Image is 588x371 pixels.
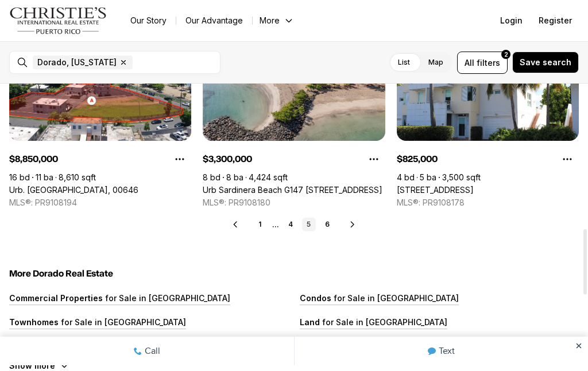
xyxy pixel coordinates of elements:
a: Our Advantage [176,13,252,29]
button: Allfilters2 [457,52,508,74]
span: Register [539,16,572,25]
a: Land for Sale in [GEOGRAPHIC_DATA] [300,317,447,327]
button: Property options [556,148,579,171]
a: 4 [284,218,297,231]
h5: More Dorado Real Estate [9,268,579,279]
p: Townhomes [9,317,59,327]
span: filters [477,57,500,69]
label: Map [419,52,452,73]
span: All [465,57,474,69]
a: Urb Sardinera Beach G147 CALLE D, DORADO PR, 00646 [203,185,382,195]
button: Save search [512,52,579,73]
button: Register [532,9,579,32]
p: for Sale in [GEOGRAPHIC_DATA] [103,293,230,303]
span: 2 [504,50,508,59]
a: 5 [302,218,316,231]
nav: Pagination [254,218,334,231]
button: More [253,13,301,29]
span: Login [500,16,523,25]
a: Commercial Properties for Sale in [GEOGRAPHIC_DATA] [9,293,230,303]
button: Property options [168,148,191,171]
p: Land [300,317,320,327]
button: Login [493,9,529,32]
span: Dorado, [US_STATE] [37,58,117,67]
button: Property options [362,148,385,171]
a: Townhomes for Sale in [GEOGRAPHIC_DATA] [9,317,186,327]
a: 1 [254,218,268,231]
p: for Sale in [GEOGRAPHIC_DATA] [331,293,459,303]
button: Show more [9,361,69,370]
span: Save search [520,58,571,67]
a: 6 [320,218,334,231]
img: logo [9,7,107,34]
li: ... [272,220,279,229]
a: Our Story [121,13,176,29]
a: Condos for Sale in [GEOGRAPHIC_DATA] [300,293,459,303]
p: for Sale in [GEOGRAPHIC_DATA] [320,317,447,327]
p: Commercial Properties [9,293,103,303]
p: for Sale in [GEOGRAPHIC_DATA] [59,317,186,327]
a: Urb. Sardinera Beach CALLE B, DORADO PR, 00646 [9,185,138,195]
label: List [389,52,419,73]
a: 155 WEST GOLF VILLAS, DORADO PR, 00646 [397,185,474,195]
p: Condos [300,293,331,303]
